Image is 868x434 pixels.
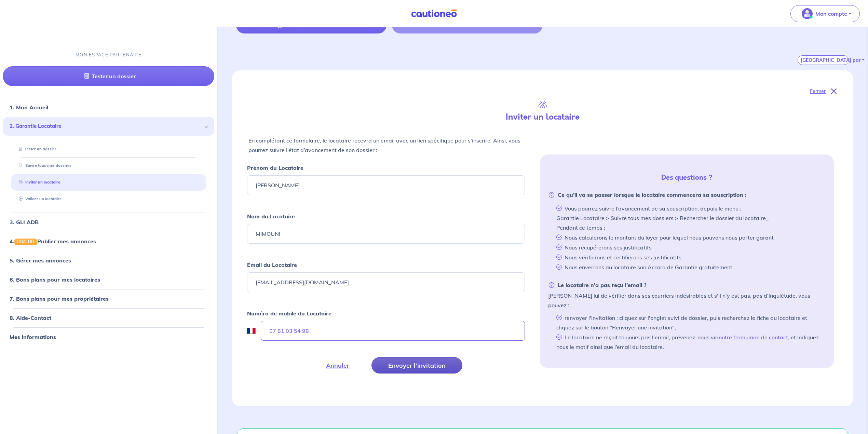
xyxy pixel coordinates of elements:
[554,262,826,272] li: Nous enverrons au locataire son Accord de Garantie gratuitement
[247,310,331,317] strong: Numéro de mobile du Locataire
[802,8,813,19] img: illu_account_valid_menu.svg
[11,160,206,171] div: Suivre tous mes dossiers
[16,196,62,201] a: Valider un locataire
[3,234,214,248] div: 4.GRATUITPublier mes annonces
[247,164,303,171] strong: Prénom du Locataire
[10,334,56,340] a: Mes informations
[554,232,826,242] li: Nous calculerons le montant du loyer pour lequel nous pouvons nous porter garant
[247,224,525,244] input: Ex : Durand
[3,66,214,86] a: Tester un dossier
[554,313,826,332] li: renvoyer l'invitation : cliquez sur l'onglet suivi de dossier, puis recherchez la fiche du locata...
[3,330,214,344] div: Mes informations
[3,292,214,306] div: 7. Bons plans pour mes propriétaires
[408,9,460,18] img: Cautioneo
[554,252,826,262] li: Nous vérifierons et certifierons ses justificatifs
[10,219,39,226] a: 3. GLI ADB
[247,175,525,195] input: Ex : John
[247,261,297,268] strong: Email du Locataire
[3,273,214,286] div: 6. Bons plans pour mes locataires
[10,238,96,245] a: 4.GRATUITPublier mes annonces
[10,122,202,130] span: 2. Garantie Locataire
[11,144,206,155] div: Tester un dossier
[10,257,71,264] a: 5. Gérer mes annonces
[554,203,826,232] li: Vous pourrez suivre l’avancement de sa souscription, depuis le menu : Garantie Locataire > Suivre...
[10,314,51,321] a: 8. Aide-Contact
[247,272,525,292] input: Ex : john.doe@gmail.com
[548,280,647,290] strong: Le locataire n’a pas reçu l’email ?
[790,5,860,22] button: illu_account_valid_menu.svgMon compte
[309,357,366,374] button: Annuler
[261,321,525,341] input: 06 45 54 34 33
[247,213,295,220] strong: Nom du Locataire
[3,215,214,229] div: 3. GLI ADB
[248,136,524,155] p: En complétant ce formulaire, le locataire recevra un email avec un lien spécifique pour s’inscrir...
[16,180,60,185] a: Inviter un locataire
[543,174,831,182] h5: Des questions ?
[810,87,826,96] p: Fermer
[16,163,71,168] a: Suivre tous mes dossiers
[719,334,788,341] a: notre formulaire de contact
[554,242,826,252] li: Nous récupérerons ses justificatifs
[393,112,692,122] h4: Inviter un locataire
[3,117,214,136] div: 2. Garantie Locataire
[798,55,849,65] button: [GEOGRAPHIC_DATA] par
[548,190,746,200] strong: Ce qu’il va se passer lorsque le locataire commencera sa souscription :
[371,357,462,374] button: Envoyer l’invitation
[11,177,206,188] div: Inviter un locataire
[3,254,214,267] div: 5. Gérer mes annonces
[10,295,109,302] a: 7. Bons plans pour mes propriétaires
[16,147,56,151] a: Tester un dossier
[3,311,214,325] div: 8. Aide-Contact
[3,100,214,114] div: 1. Mon Accueil
[554,332,826,352] li: Le locataire ne reçoit toujours pas l'email, prévenez-nous via , et indiquez nous le motif ainsi ...
[10,276,100,283] a: 6. Bons plans pour mes locataires
[10,104,48,111] a: 1. Mon Accueil
[548,280,826,352] li: [PERSON_NAME] lui de vérifier dans ses courriers indésirables et s'il n’y est pas, pas d’inquiétu...
[11,193,206,205] div: Valider un locataire
[815,10,847,18] p: Mon compte
[76,52,141,58] p: MON ESPACE PARTENAIRE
